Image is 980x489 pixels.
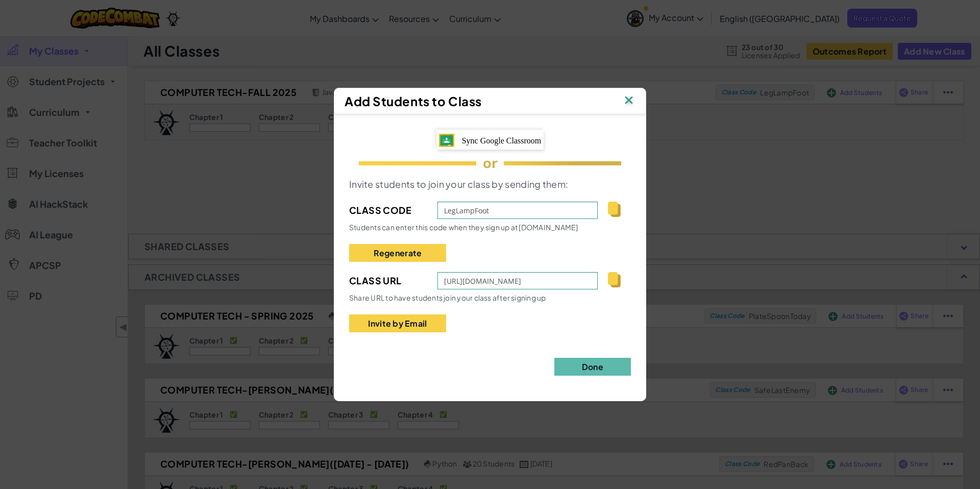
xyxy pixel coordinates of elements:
[349,314,446,332] button: Invite by Email
[349,293,546,302] span: Share URL to have students join your class after signing up
[622,93,635,109] img: IconClose.svg
[608,272,621,287] img: IconCopy.svg
[349,203,427,218] span: Class Code
[462,136,542,145] span: Sync Google Classroom
[554,358,631,376] button: Done
[608,202,621,217] img: IconCopy.svg
[439,134,454,147] img: IconGoogleClassroom.svg
[483,155,498,172] span: or
[349,223,578,232] span: Students can enter this code when they sign up at [DOMAIN_NAME]
[349,273,427,288] span: Class Url
[345,93,482,109] span: Add Students to Class
[349,244,446,262] button: Regenerate
[349,178,568,190] span: Invite students to join your class by sending them:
